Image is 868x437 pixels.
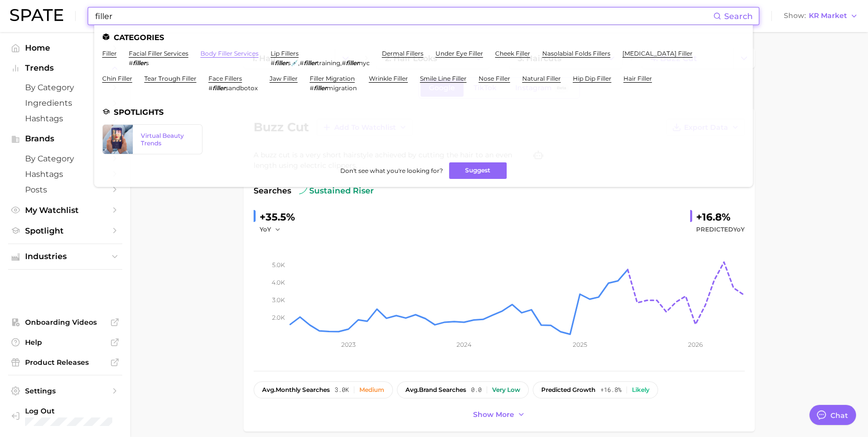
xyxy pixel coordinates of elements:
[397,381,529,398] button: avg.brand searches0.0Very low
[696,224,745,236] span: Predicted
[129,50,188,57] a: facial filler services
[327,84,357,92] span: migration
[533,381,658,398] button: predicted growth+16.8%Likely
[260,224,281,236] button: YoY
[8,355,122,370] a: Product Releases
[8,80,122,95] a: by Category
[94,8,713,25] input: Search here for a brand, industry, or ingredient
[436,50,483,57] a: under eye filler
[25,226,105,236] span: Spotlight
[102,108,745,116] li: Spotlights
[340,167,443,174] span: Don't see what you're looking for?
[8,335,122,350] a: Help
[271,59,275,67] span: #
[471,408,528,421] button: Show more
[784,13,806,19] span: Show
[25,185,105,194] span: Posts
[25,386,105,395] span: Settings
[600,386,621,393] span: +16.8%
[299,187,307,195] img: sustained riser
[272,261,285,269] tspan: 5.0k
[473,410,514,419] span: Show more
[622,50,693,57] a: [MEDICAL_DATA] filler
[25,154,105,163] span: by Category
[724,12,753,21] span: Search
[405,386,466,393] span: brand searches
[573,75,611,82] a: hip dip filler
[8,249,122,264] button: Industries
[8,403,122,429] a: Log out. Currently logged in with e-mail doyeon@spate.nyc.
[8,131,122,146] button: Brands
[272,296,285,303] tspan: 3.0k
[25,406,114,415] span: Log Out
[272,313,285,321] tspan: 2.0k
[382,50,423,57] a: dermal fillers
[271,59,370,67] div: , ,
[8,182,122,197] a: Posts
[696,209,745,225] div: +16.8%
[25,134,105,143] span: Brands
[369,75,408,82] a: wrinkle filler
[8,40,122,56] a: Home
[359,59,370,67] span: nyc
[25,43,105,53] span: Home
[8,95,122,111] a: Ingredients
[25,318,105,327] span: Onboarding Videos
[102,33,745,42] li: Categories
[314,84,327,92] em: filler
[542,50,610,57] a: nasolabial folds fillers
[260,225,271,234] span: YoY
[420,75,467,82] a: smile line filler
[25,83,105,92] span: by Category
[405,386,419,393] abbr: average
[212,84,226,92] em: filler
[288,59,298,67] span: s💉
[809,13,847,19] span: KR Market
[102,75,132,82] a: chin filler
[260,209,295,225] div: +35.5%
[8,166,122,182] a: Hashtags
[8,223,122,239] a: Spotlight
[271,50,299,57] a: lip fillers
[275,59,288,67] em: filler
[25,169,105,179] span: Hashtags
[492,386,520,393] div: Very low
[8,202,122,218] a: My Watchlist
[479,75,510,82] a: nose filler
[8,383,122,398] a: Settings
[522,75,561,82] a: natural filler
[102,50,117,57] a: filler
[733,226,745,233] span: YoY
[25,338,105,347] span: Help
[471,386,482,393] span: 0.0
[25,114,105,123] span: Hashtags
[304,59,317,67] em: filler
[226,84,258,92] span: sandbotox
[573,341,587,348] tspan: 2025
[495,50,530,57] a: cheek filler
[102,124,202,154] a: Virtual Beauty Trends
[335,386,349,393] span: 3.0k
[8,151,122,166] a: by Category
[541,386,595,393] span: predicted growth
[133,59,146,67] em: filler
[25,205,105,215] span: My Watchlist
[25,252,105,261] span: Industries
[346,59,359,67] em: filler
[359,386,384,393] div: Medium
[25,358,105,367] span: Product Releases
[262,386,276,393] abbr: average
[688,341,703,348] tspan: 2026
[449,162,507,179] button: Suggest
[299,185,374,197] span: sustained riser
[10,9,63,21] img: SPATE
[200,50,259,57] a: body filler services
[310,75,355,82] a: filler migration
[254,185,291,197] span: Searches
[8,61,122,76] button: Trends
[25,98,105,108] span: Ingredients
[262,386,330,393] span: monthly searches
[25,64,105,73] span: Trends
[141,132,194,147] div: Virtual Beauty Trends
[144,75,196,82] a: tear trough filler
